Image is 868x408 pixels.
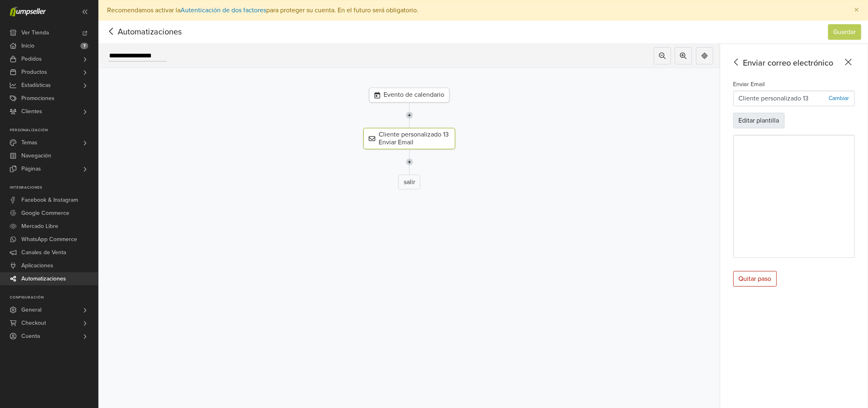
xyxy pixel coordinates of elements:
[733,271,777,287] div: Quitar paso
[10,295,98,300] p: Configuración
[21,246,66,259] span: Canales de Venta
[105,26,169,38] span: Automatizaciones
[21,272,66,285] span: Automatizaciones
[398,175,420,189] div: salir
[180,6,266,14] a: Autenticación de dos factores
[21,92,55,105] span: Promociones
[21,259,53,272] span: Aplicaciones
[21,233,77,246] span: WhatsApp Commerce
[733,80,765,89] label: Enviar Email
[10,185,98,190] p: Integraciones
[21,162,41,176] span: Páginas
[21,52,42,66] span: Pedidos
[730,57,855,69] div: Enviar correo electrónico
[21,194,78,207] span: Facebook & Instagram
[734,135,854,258] iframe: Cliente personalizado 13
[21,303,41,317] span: General
[21,207,69,220] span: Google Commerce
[21,317,46,330] span: Checkout
[21,26,49,39] span: Ver Tienda
[21,105,42,118] span: Clientes
[21,136,37,149] span: Temas
[21,39,34,52] span: Inicio
[363,128,455,149] div: Cliente personalizado 13 Enviar Email
[21,149,51,162] span: Navegación
[369,88,450,103] div: Evento de calendario
[828,24,861,40] button: Guardar
[10,128,98,133] p: Personalización
[21,66,47,79] span: Productos
[21,79,51,92] span: Estadísticas
[854,4,859,16] span: ×
[21,330,40,343] span: Cuenta
[21,220,58,233] span: Mercado Libre
[406,103,413,128] img: line-7960e5f4d2b50ad2986e.svg
[846,0,868,20] button: Close
[80,43,88,49] span: 7
[739,93,809,103] p: Cliente personalizado 13
[406,149,413,175] img: line-7960e5f4d2b50ad2986e.svg
[829,94,850,103] p: Cambiar
[733,113,785,128] button: Editar plantilla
